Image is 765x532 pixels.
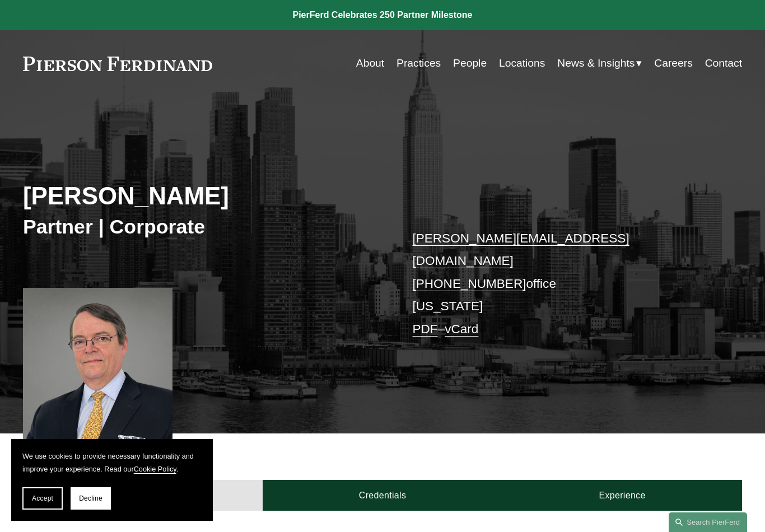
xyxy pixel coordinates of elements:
[23,214,382,239] h3: Partner | Corporate
[356,53,384,74] a: About
[412,227,712,341] p: office [US_STATE] –
[557,53,642,74] a: folder dropdown
[654,53,693,74] a: Careers
[499,53,545,74] a: Locations
[397,53,441,74] a: Practices
[453,53,487,74] a: People
[502,480,742,511] a: Experience
[22,450,202,476] p: We use cookies to provide necessary functionality and improve your experience. Read our .
[669,512,747,532] a: Search this site
[412,277,526,291] a: [PHONE_NUMBER]
[557,54,635,73] span: News & Insights
[263,480,502,511] a: Credentials
[22,487,63,510] button: Accept
[32,494,53,502] span: Accept
[79,494,102,502] span: Decline
[412,231,629,268] a: [PERSON_NAME][EMAIL_ADDRESS][DOMAIN_NAME]
[23,181,382,211] h2: [PERSON_NAME]
[705,53,742,74] a: Contact
[412,322,437,336] a: PDF
[71,487,111,510] button: Decline
[445,322,478,336] a: vCard
[134,465,176,473] a: Cookie Policy
[11,439,213,521] section: Cookie banner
